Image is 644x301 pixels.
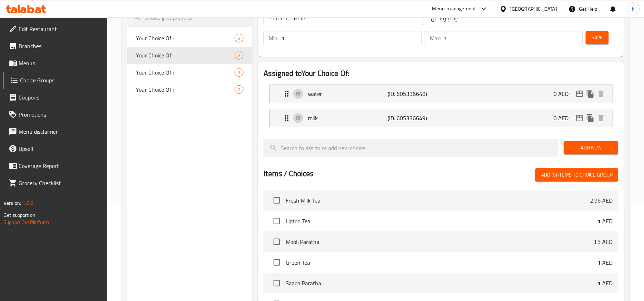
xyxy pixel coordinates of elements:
[20,76,102,85] span: Choice Groups
[308,114,388,122] p: milk
[598,279,613,287] p: 1 AED
[19,144,102,153] span: Upsell
[269,255,284,270] span: Select choice
[286,196,590,205] span: Fresh Milk Tea
[510,5,557,13] div: [GEOGRAPHIC_DATA]
[3,174,108,192] a: Grocery Checklist
[574,113,585,123] button: edit
[4,198,21,208] span: Version:
[308,90,388,98] p: water
[564,141,618,154] button: Add New
[136,85,235,94] span: Your Choice Of :
[235,34,244,42] div: Choices
[541,170,613,179] span: Add (0) items to choice group
[430,34,441,42] p: Max:
[554,90,574,98] p: 0 AED
[270,85,612,103] div: Expand
[554,114,574,122] p: 0 AED
[19,25,102,33] span: Edit Restaurant
[136,68,235,77] span: Your Choice Of :
[570,143,613,152] span: Add New
[596,88,606,99] button: delete
[235,69,243,76] span: 2
[3,37,108,55] a: Branches
[574,88,585,99] button: edit
[22,198,33,208] span: 1.0.0
[432,5,476,13] div: Menu-management
[4,218,49,227] a: Support.OpsPlatform
[235,86,243,93] span: 2
[269,276,284,291] span: Select choice
[286,279,598,287] span: Saada Paratha
[19,162,102,170] span: Coverage Report
[264,106,618,130] li: Expand
[535,168,618,182] button: Add (0) items to choice group
[264,82,618,106] li: Expand
[127,64,252,81] div: Your Choice Of :2
[19,59,102,67] span: Menus
[585,88,596,99] button: duplicate
[269,193,284,208] span: Select choice
[127,81,252,98] div: Your Choice Of :2
[136,51,235,60] span: Your Choice Of:
[127,30,252,47] div: Your Choice Of :2
[264,139,558,157] input: search
[19,42,102,50] span: Branches
[270,109,612,127] div: Expand
[19,93,102,102] span: Coupons
[598,258,613,267] p: 1 AED
[269,234,284,249] span: Select choice
[264,68,618,79] h2: Assigned to Your Choice Of:
[591,33,603,42] span: Save
[632,5,635,13] span: h
[3,72,108,89] a: Choice Groups
[3,89,108,106] a: Coupons
[3,20,108,37] a: Edit Restaurant
[3,55,108,72] a: Menus
[19,127,102,136] span: Menu disclaimer
[19,179,102,187] span: Grocery Checklist
[3,123,108,140] a: Menu disclaimer
[4,210,36,220] span: Get support on:
[235,85,244,94] div: Choices
[127,47,252,64] div: Your Choice Of:2
[235,52,243,59] span: 2
[235,51,244,60] div: Choices
[235,35,243,42] span: 2
[286,217,598,225] span: Lipton Tea
[598,217,613,225] p: 1 AED
[3,157,108,174] a: Coverage Report
[388,90,441,98] p: (ID: 605336648)
[286,258,598,267] span: Green Tea
[586,31,609,44] button: Save
[596,113,606,123] button: delete
[585,113,596,123] button: duplicate
[593,238,613,246] p: 3.5 AED
[19,110,102,119] span: Promotions
[136,34,235,42] span: Your Choice Of :
[3,106,108,123] a: Promotions
[269,34,279,42] p: Min:
[269,214,284,229] span: Select choice
[286,238,593,246] span: Mooli Paratha
[388,114,441,122] p: (ID: 605336649)
[3,140,108,157] a: Upsell
[264,168,314,179] h2: Items / Choices
[590,196,613,205] p: 2.96 AED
